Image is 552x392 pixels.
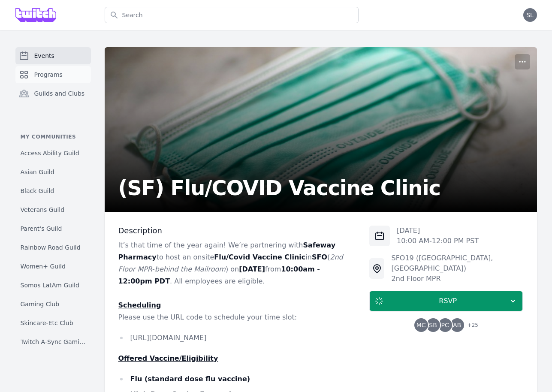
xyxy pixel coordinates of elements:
[118,178,440,198] h2: (SF) Flu/COVID Vaccine Clinic
[312,253,327,261] strong: SFO
[130,375,250,383] strong: Flu (standard dose flu vaccine)
[391,253,523,274] div: SFO19 ([GEOGRAPHIC_DATA], [GEOGRAPHIC_DATA])
[118,311,356,323] p: Please use the URL code to schedule your time slot:
[21,262,66,271] span: Women+ Guild
[526,12,534,18] span: SL
[21,300,60,308] span: Gaming Club
[21,187,54,195] span: Black Guild
[391,274,523,284] div: 2nd Floor MPR
[397,226,479,236] p: [DATE]
[118,253,343,273] em: 2nd Floor MPR
[21,281,79,289] span: Somos LatAm Guild
[15,145,91,161] a: Access Ability Guild
[118,301,161,309] u: Scheduling
[15,277,91,293] a: Somos LatAm Guild
[15,240,91,255] a: Rainbow Road Guild
[15,202,91,217] a: Veterans Guild
[441,322,449,328] span: PC
[239,265,265,273] strong: [DATE]
[15,296,91,312] a: Gaming Club
[105,7,359,23] input: Search
[416,322,426,328] span: MC
[34,89,85,98] span: Guilds and Clubs
[155,265,226,273] em: behind the Mailroom
[387,296,509,306] span: RSVP
[21,319,73,327] span: Skincare-Etc Club
[21,338,86,346] span: Twitch A-Sync Gaming (TAG) Club
[21,149,79,157] span: Access Ability Guild
[118,354,218,362] u: Offered Vaccine/Eligibility
[15,47,91,345] nav: Sidebar
[15,164,91,180] a: Asian Guild
[34,70,63,79] span: Programs
[15,315,91,331] a: Skincare-Etc Club
[21,168,54,176] span: Asian Guild
[118,226,356,236] h3: Description
[15,133,91,140] p: My communities
[429,322,437,328] span: SB
[21,243,81,252] span: Rainbow Road Guild
[369,291,523,311] button: RSVP
[15,66,91,83] a: Programs
[15,8,57,22] img: Grove
[21,205,65,214] span: Veterans Guild
[15,47,91,64] a: Events
[397,236,479,246] p: 10:00 AM - 12:00 PM PST
[21,224,62,233] span: Parent's Guild
[118,239,356,287] p: It’s that time of the year again! We’re partnering with to host an onsite in ( - ) on from . All ...
[214,253,305,261] strong: Flu/Covid Vaccine Clinic
[15,334,91,350] a: Twitch A-Sync Gaming (TAG) Club
[15,183,91,199] a: Black Guild
[15,221,91,236] a: Parent's Guild
[34,51,54,60] span: Events
[118,332,356,344] li: [URL][DOMAIN_NAME]
[15,85,91,102] a: Guilds and Clubs
[462,320,478,332] span: + 25
[453,322,461,328] span: AB
[523,8,537,22] button: SL
[15,259,91,274] a: Women+ Guild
